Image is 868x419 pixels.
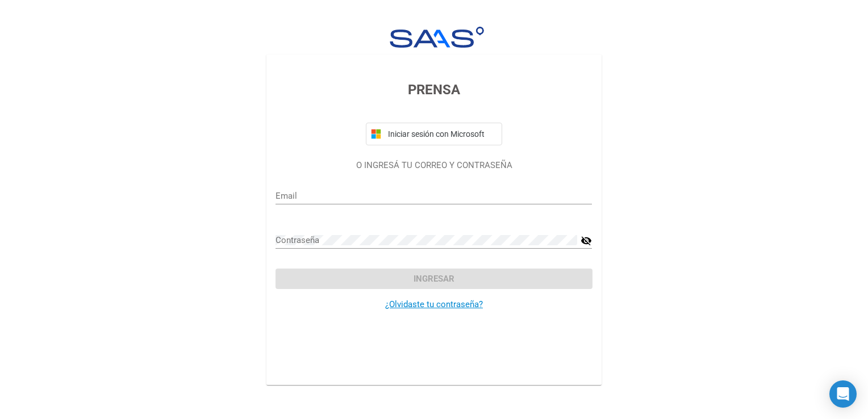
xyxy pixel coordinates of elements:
[276,79,592,100] h3: PRENSA
[366,123,502,145] button: Iniciar sesión con Microsoft
[829,380,857,408] div: Open Intercom Messenger
[385,299,483,309] a: ¿Olvidaste tu contraseña?
[276,159,592,172] p: O INGRESÁ TU CORREO Y CONTRASEÑA
[581,234,592,248] mat-icon: visibility_off
[414,274,454,284] span: Ingresar
[386,129,497,139] span: Iniciar sesión con Microsoft
[276,269,592,289] button: Ingresar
